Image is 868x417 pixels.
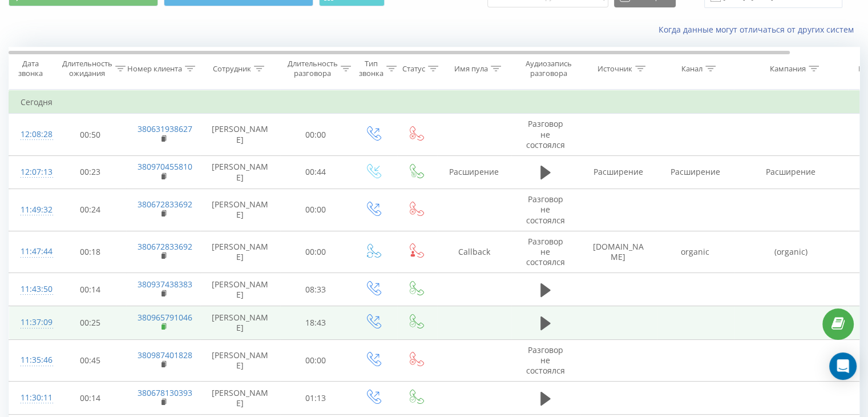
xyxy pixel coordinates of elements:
[127,64,182,74] div: Номер клиента
[200,114,280,156] td: [PERSON_NAME]
[437,155,511,189] td: Расширение
[9,59,51,78] div: Дата звонка
[734,155,848,189] td: Расширение
[55,273,126,306] td: 00:14
[55,382,126,415] td: 00:14
[657,155,734,189] td: Расширение
[526,118,565,150] span: Разговор не состоялся
[55,231,126,273] td: 00:18
[526,194,565,225] span: Разговор не состоялся
[770,64,806,74] div: Кампания
[359,59,383,78] div: Тип звонка
[200,382,280,415] td: [PERSON_NAME]
[200,273,280,306] td: [PERSON_NAME]
[55,155,126,189] td: 00:23
[681,64,703,74] div: Канал
[454,64,488,74] div: Имя пула
[138,199,192,210] a: 380672833692
[580,155,657,189] td: Расширение
[526,236,565,267] span: Разговор не состоялся
[521,59,576,78] div: Аудиозапись разговора
[138,350,192,360] a: 380987401828
[138,387,192,398] a: 380678130393
[280,231,352,273] td: 00:00
[280,189,352,231] td: 00:00
[200,189,280,231] td: [PERSON_NAME]
[138,241,192,252] a: 380672833692
[138,279,192,290] a: 380937438383
[62,59,112,78] div: Длительность ожидания
[213,64,251,74] div: Сотрудник
[21,123,43,146] div: 12:08:28
[597,64,632,74] div: Источник
[200,231,280,273] td: [PERSON_NAME]
[288,59,338,78] div: Длительность разговора
[200,306,280,339] td: [PERSON_NAME]
[280,306,352,339] td: 18:43
[659,24,859,35] a: Когда данные могут отличаться от других систем
[55,189,126,231] td: 00:24
[280,382,352,415] td: 01:13
[280,155,352,189] td: 00:44
[138,123,192,134] a: 380631938627
[280,114,352,156] td: 00:00
[580,231,657,273] td: [DOMAIN_NAME]
[200,339,280,382] td: [PERSON_NAME]
[437,231,511,273] td: Callback
[280,273,352,306] td: 08:33
[21,240,43,263] div: 11:47:44
[138,161,192,172] a: 380970455810
[657,231,734,273] td: organic
[21,199,43,221] div: 11:49:32
[55,339,126,382] td: 00:45
[55,306,126,339] td: 00:25
[21,311,43,334] div: 11:37:09
[138,312,192,323] a: 380965791046
[21,278,43,300] div: 11:43:50
[200,155,280,189] td: [PERSON_NAME]
[402,64,425,74] div: Статус
[829,352,857,380] div: Open Intercom Messenger
[21,349,43,371] div: 11:35:46
[55,114,126,156] td: 00:50
[21,387,43,409] div: 11:30:11
[734,231,848,273] td: (organic)
[280,339,352,382] td: 00:00
[21,161,43,183] div: 12:07:13
[526,344,565,376] span: Разговор не состоялся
